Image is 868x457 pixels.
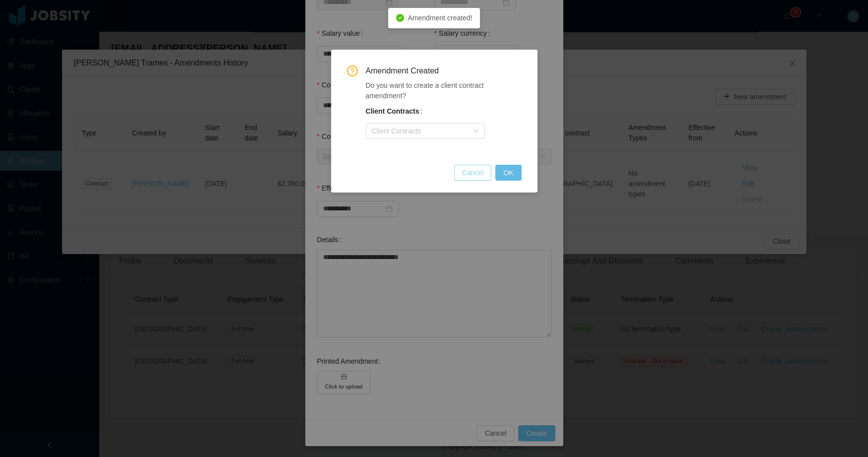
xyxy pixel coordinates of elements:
[473,128,479,135] i: icon: down
[372,126,468,136] div: Client Contracts
[396,14,404,22] i: icon: check-circle
[454,165,492,181] button: Cancel
[495,165,521,181] button: OK
[347,65,358,76] i: icon: question-circle
[366,107,419,115] b: Client Contracts
[366,81,484,100] span: Do you want to create a client contract amendment?
[408,14,472,22] span: Amendment created!
[366,65,522,76] span: Amendment Created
